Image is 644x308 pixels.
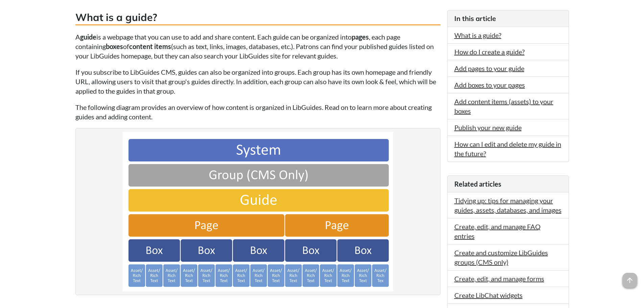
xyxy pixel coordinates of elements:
[622,274,637,282] a: arrow_upward
[622,273,637,288] span: arrow_upward
[75,67,440,96] p: If you subscribe to LibGuides CMS, guides can also be organized into groups. Each group has its o...
[454,31,501,39] a: What is a guide?
[123,132,393,291] img: Diagram of the content hierarchy in LibGuides, from System to Guides to Assets
[454,180,501,188] span: Related articles
[80,33,96,41] strong: guide
[454,248,548,266] a: Create and customize LibGuides groups (CMS only)
[106,42,123,50] strong: boxes
[454,196,562,214] a: Tidying up: tips for managing your guides, assets, databases, and images
[454,97,553,115] a: Add content items (assets) to your boxes
[454,123,522,132] a: Publish your new guide
[454,275,544,283] a: Create, edit, and manage forms
[75,10,440,25] h3: What is a guide?
[352,33,369,41] strong: pages
[454,81,525,89] a: Add boxes to your pages
[454,14,562,23] h3: In this article
[454,222,541,240] a: Create, edit, and manage FAQ entries
[454,64,524,72] a: Add pages to your guide
[454,291,523,299] a: Create LibChat widgets
[75,102,440,121] p: The following diagram provides an overview of how content is organized in LibGuides. Read on to l...
[75,32,440,61] p: A is a webpage that you can use to add and share content. Each guide can be organized into , each...
[129,42,171,50] strong: content items
[454,140,561,158] a: How can I edit and delete my guide in the future?
[454,48,525,56] a: How do I create a guide?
